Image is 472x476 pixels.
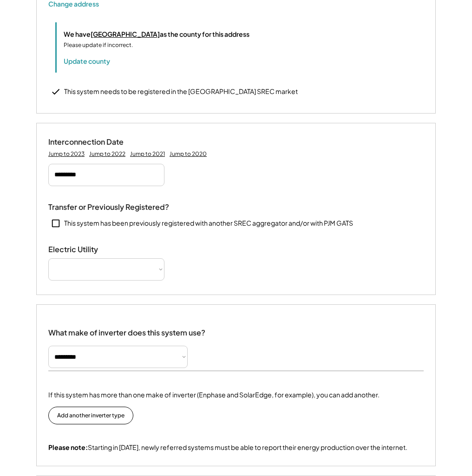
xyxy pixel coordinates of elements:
div: Interconnection Date [48,137,141,147]
div: Jump to 2023 [48,150,85,158]
div: Starting in [DATE], newly referred systems must be able to report their energy production over th... [48,443,407,452]
button: Update county [64,56,110,66]
div: Transfer or Previously Registered? [48,202,169,212]
div: Jump to 2021 [130,150,165,158]
div: Jump to 2020 [170,150,207,158]
div: This system needs to be registered in the [GEOGRAPHIC_DATA] SREC market [64,87,298,96]
strong: Please note: [48,443,88,451]
div: This system has been previously registered with another SREC aggregator and/or with PJM GATS [64,219,353,228]
div: If this system has more than one make of inverter (Enphase and SolarEdge, for example), you can a... [48,390,380,400]
div: We have as the county for this address [64,29,249,39]
div: Electric Utility [48,245,141,255]
button: Add another inverter type [48,407,133,424]
div: Jump to 2022 [89,150,125,158]
div: Please update if incorrect. [64,41,133,49]
div: What make of inverter does this system use? [48,319,205,340]
u: [GEOGRAPHIC_DATA] [91,30,160,38]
